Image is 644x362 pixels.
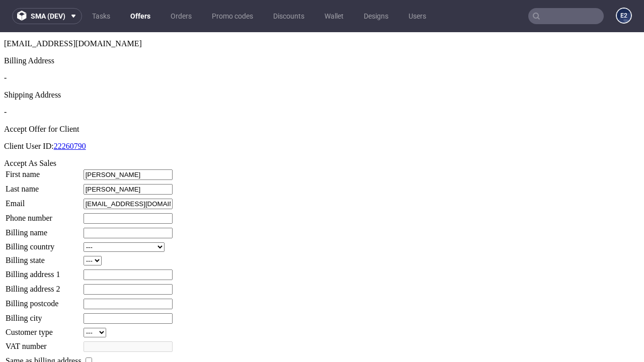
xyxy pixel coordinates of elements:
span: - [4,41,7,50]
a: Users [403,8,432,24]
td: Billing name [5,195,82,207]
a: Orders [165,8,198,24]
p: Client User ID: [4,110,640,119]
a: Designs [358,8,394,24]
td: Billing postcode [5,266,82,278]
td: Billing address 2 [5,251,82,263]
a: 22260790 [54,110,86,118]
td: Last name [5,151,82,163]
a: Discounts [267,8,310,24]
td: Billing address 1 [5,237,82,248]
figcaption: e2 [617,9,631,23]
div: Accept Offer for Client [4,93,640,102]
span: - [4,75,7,84]
td: Phone number [5,180,82,192]
a: Wallet [318,8,350,24]
span: [EMAIL_ADDRESS][DOMAIN_NAME] [4,7,142,16]
a: Promo codes [206,8,259,24]
a: Tasks [86,8,116,24]
td: Customer type [5,295,82,306]
td: Billing country [5,210,82,220]
td: Billing city [5,281,82,292]
span: sma (dev) [31,13,65,20]
a: Offers [124,8,156,24]
td: Same as billing address [5,323,82,334]
div: Billing Address [4,24,640,33]
div: Accept As Sales [4,127,640,136]
td: Billing state [5,223,82,234]
div: Shipping Address [4,58,640,67]
td: Email [5,166,82,177]
td: First name [5,137,82,148]
button: sma (dev) [12,8,82,24]
td: VAT number [5,309,82,320]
